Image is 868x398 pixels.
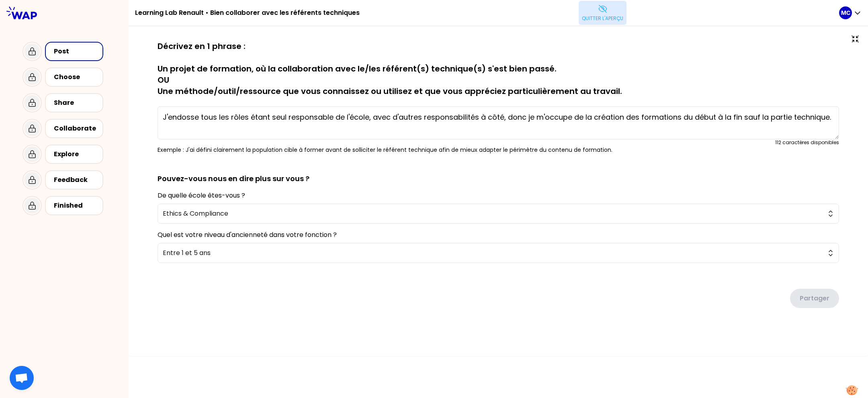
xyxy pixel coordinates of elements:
[158,191,245,200] label: De quelle école êtes-vous ?
[163,248,823,258] span: Entre 1 et 5 ans
[54,47,96,56] div: Post
[579,1,626,25] button: Quitter l'aperçu
[158,106,839,139] textarea: J'endosse tous les rôles étant seul responsable de l'école, avec d'autres responsabilités à côté,...
[158,160,839,184] h2: Pouvez-vous nous en dire plus sur vous ?
[158,204,839,224] button: Ethics & Compliance
[54,124,96,133] div: Collaborate
[790,289,839,308] button: Partager
[54,72,96,82] div: Choose
[775,139,839,146] div: 112 caractères disponibles
[54,175,96,185] div: Feedback
[10,366,34,390] a: Ouvrir le chat
[54,201,96,210] div: Finished
[158,41,839,97] p: Décrivez en 1 phrase : Un projet de formation, où la collaboration avec le/les référent(s) techni...
[841,9,850,17] p: MC
[158,230,337,239] label: Quel est votre niveau d'ancienneté dans votre fonction ?
[582,15,623,22] p: Quitter l'aperçu
[158,243,839,263] button: Entre 1 et 5 ans
[158,146,839,154] p: Exemple : J'ai défini clairement la population cible à former avant de solliciter le référent tec...
[54,98,96,108] div: Share
[163,209,823,218] span: Ethics & Compliance
[839,6,862,19] button: MC
[54,149,96,159] div: Explore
